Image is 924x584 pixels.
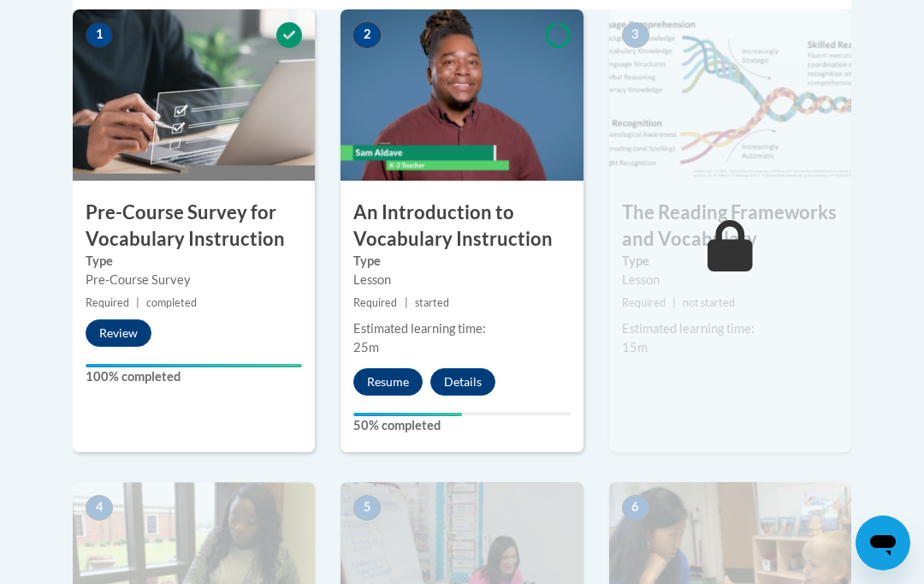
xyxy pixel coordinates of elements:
[622,252,838,271] label: Type
[856,515,910,570] iframe: Button to launch messaging window
[86,296,129,309] span: Required
[430,368,495,396] button: Details
[622,296,666,309] span: Required
[86,22,113,48] span: 1
[341,9,583,181] img: Course Image
[86,495,113,521] span: 4
[146,296,197,309] span: completed
[622,271,838,289] div: Lesson
[353,368,423,396] button: Resume
[86,367,302,386] label: 100% completed
[405,296,408,309] span: |
[353,495,381,521] span: 5
[353,416,570,435] label: 50% completed
[415,296,449,309] span: started
[683,296,735,309] span: not started
[622,340,648,355] span: 15m
[353,271,570,289] div: Lesson
[73,200,315,253] h3: Pre-Course Survey for Vocabulary Instruction
[672,296,676,309] span: |
[353,252,570,271] label: Type
[86,252,302,271] label: Type
[86,364,302,367] div: Your progress
[622,22,649,48] span: 3
[86,319,151,347] button: Review
[353,413,462,416] div: Your progress
[73,9,315,181] img: Course Image
[353,319,570,338] div: Estimated learning time:
[622,319,838,338] div: Estimated learning time:
[353,340,379,355] span: 25m
[353,22,381,48] span: 2
[622,495,649,521] span: 6
[609,9,851,181] img: Course Image
[353,296,397,309] span: Required
[341,200,583,253] h3: An Introduction to Vocabulary Instruction
[86,271,302,289] div: Pre-Course Survey
[609,200,851,253] h3: The Reading Frameworks and Vocabulary
[136,296,139,309] span: |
